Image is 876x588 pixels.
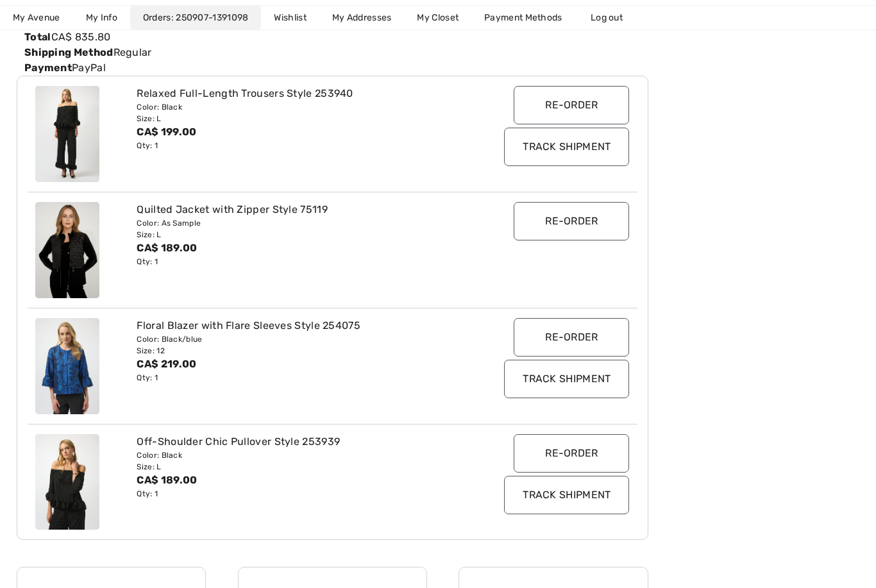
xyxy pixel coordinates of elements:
input: Track Shipment [504,128,629,166]
div: Floral Blazer with Flare Sleeves Style 254075 [137,318,476,333]
label: Payment [24,60,72,76]
div: Off-Shoulder Chic Pullover Style 253939 [137,434,476,449]
div: Color: Black [137,101,476,113]
div: CA$ 189.00 [137,240,476,256]
div: PayPal [17,60,648,76]
div: CA$ 199.00 [137,124,476,140]
a: 250907-1391098 [171,12,249,23]
input: Re-order [514,202,629,240]
div: Size: L [137,461,476,473]
input: Re-order [514,318,629,357]
div: Qty: 1 [137,140,476,151]
a: My Closet [404,6,471,29]
div: Quilted Jacket with Zipper Style 75119 [137,202,476,217]
div: CA$ 189.00 [137,473,476,488]
div: Regular [17,45,648,60]
input: Re-order [514,86,629,124]
a: My Addresses [319,6,405,29]
div: Color: Black [137,449,476,461]
label: Shipping Method [24,45,114,60]
div: Relaxed Full-Length Trousers Style 253940 [137,86,476,101]
label: Total [24,29,51,45]
img: joseph-ribkoff-jackets-blazers-black-blue_254075_3_7896_search.jpg [35,318,99,414]
div: Qty: 1 [137,488,476,500]
div: Size: L [137,113,476,124]
a: Wishlist [261,6,319,29]
img: joseph-ribkoff-tops-black_253939_2_0030_search.jpg [35,434,99,530]
img: dolcezza-jackets-blazers-as-sample_75119_1_b8a3_search.jpg [35,202,99,298]
input: Re-order [514,434,629,473]
div: Qty: 1 [137,256,476,267]
div: Color: Black/blue [137,333,476,345]
div: Qty: 1 [137,372,476,383]
input: Track Shipment [504,360,629,398]
a: Payment Methods [471,6,575,29]
div: Size: 12 [137,345,476,357]
div: Size: L [137,229,476,240]
a: Orders [130,6,262,29]
div: CA$ 835.80 [17,29,648,45]
a: My Info [73,6,130,29]
a: Log out [578,6,648,29]
input: Track Shipment [504,476,629,514]
div: Color: As Sample [137,217,476,229]
span: My Avenue [13,11,60,24]
img: joseph-ribkoff-pants-black_253940_4_428a_search.jpg [35,86,99,182]
div: CA$ 219.00 [137,357,476,372]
